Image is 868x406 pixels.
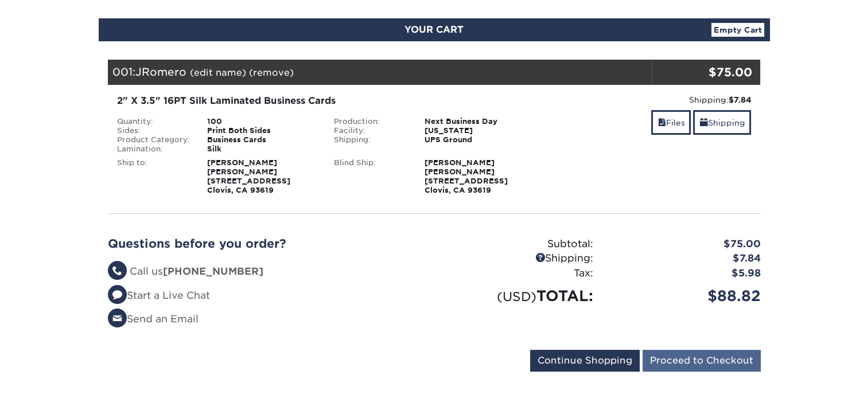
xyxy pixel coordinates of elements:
div: Subtotal: [434,237,602,252]
div: [US_STATE] [416,126,543,135]
span: JRomero [135,65,186,78]
div: Sides: [108,126,199,135]
div: Next Business Day [416,117,543,126]
div: 001: [108,60,652,85]
span: files [657,118,665,127]
input: Proceed to Checkout [643,350,761,372]
a: Send an Email [108,313,198,325]
div: $75.00 [652,64,752,81]
div: Product Category: [108,135,199,145]
a: Shipping [693,110,751,135]
div: UPS Ground [416,135,543,145]
li: Call us [108,264,426,279]
div: Silk [198,145,325,154]
h2: Questions before you order? [108,237,426,251]
div: Tax: [434,266,602,281]
a: Empty Cart [711,23,764,37]
div: Shipping: [434,251,602,266]
div: $75.00 [602,237,769,252]
div: Print Both Sides [198,126,325,135]
a: (edit name) [190,67,246,78]
iframe: Google Customer Reviews [3,371,98,402]
div: Quantity: [108,117,199,126]
div: Shipping: [551,94,752,106]
strong: [PERSON_NAME] [PERSON_NAME] [STREET_ADDRESS] Clovis, CA 93619 [425,158,508,194]
div: $7.84 [602,251,769,266]
div: Blind Ship: [325,158,416,195]
div: TOTAL: [434,285,602,307]
a: Files [651,110,691,135]
div: Shipping: [325,135,416,145]
span: YOUR CART [404,24,464,35]
div: Ship to: [108,158,199,195]
div: $5.98 [602,266,769,281]
div: Production: [325,117,416,126]
div: Business Cards [198,135,325,145]
div: 100 [198,117,325,126]
div: Lamination: [108,145,199,154]
strong: $7.84 [728,95,751,104]
span: shipping [699,118,707,127]
div: 2" X 3.5" 16PT Silk Laminated Business Cards [117,94,534,108]
strong: [PHONE_NUMBER] [163,266,263,277]
a: Start a Live Chat [108,290,210,301]
a: (remove) [249,67,294,78]
input: Continue Shopping [530,350,640,372]
strong: [PERSON_NAME] [PERSON_NAME] [STREET_ADDRESS] Clovis, CA 93619 [207,158,290,194]
div: Facility: [325,126,416,135]
small: (USD) [497,289,536,304]
div: $88.82 [602,285,769,307]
